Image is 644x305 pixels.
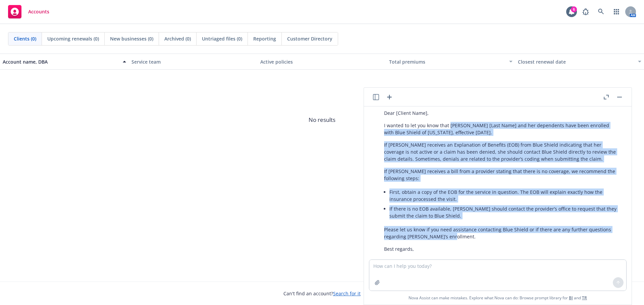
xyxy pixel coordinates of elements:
[202,35,242,42] span: Untriaged files (0)
[14,35,36,42] span: Clients (0)
[333,290,361,297] a: Search for it
[260,58,384,65] div: Active policies
[47,35,99,42] span: Upcoming renewals (0)
[384,245,617,252] p: Best regards,
[569,295,573,301] a: BI
[384,141,617,162] p: If [PERSON_NAME] receives an Explanation of Benefits (EOB) from Blue Shield indicating that her c...
[384,226,617,240] p: Please let us know if you need assistance contacting Blue Shield or if there are any further ques...
[579,5,592,18] a: Report a Bug
[129,54,258,70] button: Service team
[287,35,332,42] span: Customer Directory
[384,109,617,117] p: Dear [Client Name],
[28,9,49,14] span: Accounts
[253,35,276,42] span: Reporting
[610,5,623,18] a: Switch app
[384,122,617,136] p: I wanted to let you know that [PERSON_NAME] [Last Name] and her dependents have been enrolled wit...
[389,187,617,204] li: First, obtain a copy of the EOB for the service in question. The EOB will explain exactly how the...
[164,35,191,42] span: Archived (0)
[518,58,634,65] div: Closest renewal date
[384,258,617,279] p: [Your Name] [Your Title] Newfront
[384,168,617,182] p: If [PERSON_NAME] receives a bill from a provider stating that there is no coverage, we recommend ...
[110,35,153,42] span: New businesses (0)
[571,6,577,12] div: 6
[131,58,255,65] div: Service team
[258,54,386,70] button: Active policies
[3,58,119,65] div: Account name, DBA
[582,295,587,301] a: TR
[5,2,52,21] a: Accounts
[389,58,505,65] div: Total premiums
[389,204,617,221] li: If there is no EOB available, [PERSON_NAME] should contact the provider’s office to request that ...
[594,5,608,18] a: Search
[283,290,361,297] span: Can't find an account?
[409,291,587,305] span: Nova Assist can make mistakes. Explore what Nova can do: Browse prompt library for and
[515,54,644,70] button: Closest renewal date
[386,54,515,70] button: Total premiums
